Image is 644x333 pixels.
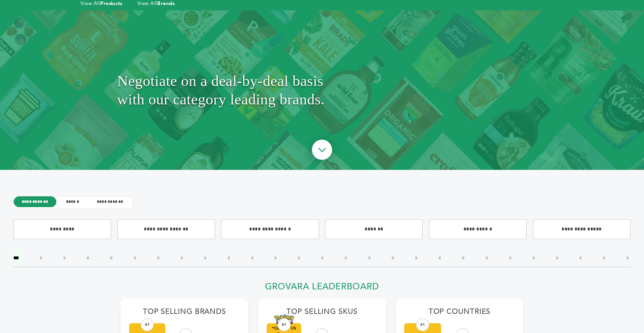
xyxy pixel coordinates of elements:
[274,314,294,324] img: *Only for US Grocery Stores* Pokemon TCG 10 Card Booster Pack – Newest Release (Case of 144 Packs...
[129,307,240,320] h2: Top Selling Brands
[304,133,340,169] img: ourBrandsHeroArrow.png
[267,307,377,320] h2: Top Selling SKUs
[404,307,515,320] h2: Top Countries
[117,27,527,153] h1: Negotiate on a deal-by-deal basis with our category leading brands.
[416,318,429,331] div: #1
[121,281,523,296] h2: Grovara Leaderboard
[277,318,290,331] div: #1
[141,318,154,331] div: #1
